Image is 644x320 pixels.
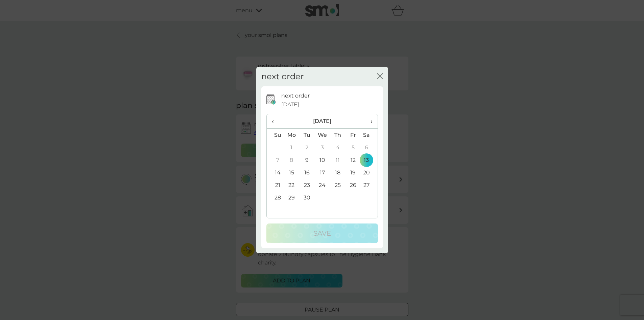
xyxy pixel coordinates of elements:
td: 25 [330,179,345,191]
span: › [365,114,372,128]
th: Su [267,129,284,142]
td: 26 [345,179,361,191]
td: 12 [345,154,361,166]
button: Save [266,223,378,243]
td: 3 [314,141,330,154]
td: 23 [299,179,314,191]
th: Sa [360,129,377,142]
td: 5 [345,141,361,154]
p: next order [281,91,310,100]
td: 6 [360,141,377,154]
td: 8 [284,154,300,166]
td: 7 [267,154,284,166]
td: 1 [284,141,300,154]
td: 21 [267,179,284,191]
th: Mo [284,129,300,142]
th: [DATE] [284,114,361,129]
td: 29 [284,191,300,204]
td: 18 [330,166,345,179]
td: 28 [267,191,284,204]
td: 2 [299,141,314,154]
th: We [314,129,330,142]
td: 14 [267,166,284,179]
td: 17 [314,166,330,179]
td: 13 [360,154,377,166]
td: 9 [299,154,314,166]
td: 11 [330,154,345,166]
th: Fr [345,129,361,142]
td: 30 [299,191,314,204]
button: close [377,73,383,80]
td: 24 [314,179,330,191]
th: Tu [299,129,314,142]
h2: next order [261,72,304,82]
td: 10 [314,154,330,166]
td: 4 [330,141,345,154]
p: Save [313,228,331,239]
td: 19 [345,166,361,179]
td: 15 [284,166,300,179]
td: 16 [299,166,314,179]
span: ‹ [272,114,279,128]
span: [DATE] [281,100,299,109]
td: 22 [284,179,300,191]
th: Th [330,129,345,142]
td: 27 [360,179,377,191]
td: 20 [360,166,377,179]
